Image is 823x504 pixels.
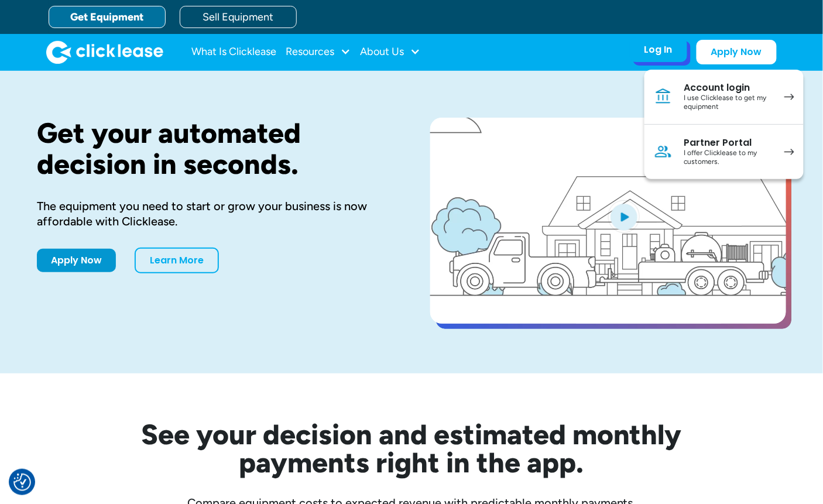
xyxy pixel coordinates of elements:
div: Resources [286,40,351,64]
a: Learn More [135,248,219,273]
img: arrow [784,94,794,100]
div: I use Clicklease to get my equipment [684,94,773,112]
a: Apply Now [697,40,777,64]
a: Partner PortalI offer Clicklease to my customers. [644,125,804,179]
a: Get Equipment [49,6,166,28]
a: home [46,40,163,64]
img: Clicklease logo [46,40,163,64]
a: Account loginI use Clicklease to get my equipment [644,70,804,125]
img: Bank icon [654,87,673,106]
a: Sell Equipment [180,6,297,28]
div: The equipment you need to start or grow your business is now affordable with Clicklease. [37,198,393,229]
a: What Is Clicklease [191,40,276,64]
a: open lightbox [430,118,786,324]
div: Account login [684,82,773,94]
div: About Us [360,40,420,64]
div: Log In [644,44,673,56]
img: Revisit consent button [13,474,31,491]
button: Consent Preferences [13,474,31,491]
nav: Log In [644,70,804,179]
a: Apply Now [37,249,116,272]
img: arrow [784,149,794,155]
h2: See your decision and estimated monthly payments right in the app. [84,420,739,476]
img: Person icon [654,142,673,161]
div: Partner Portal [684,137,773,149]
h1: Get your automated decision in seconds. [37,118,393,180]
div: I offer Clicklease to my customers. [684,149,773,167]
img: Blue play button logo on a light blue circular background [608,200,640,233]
